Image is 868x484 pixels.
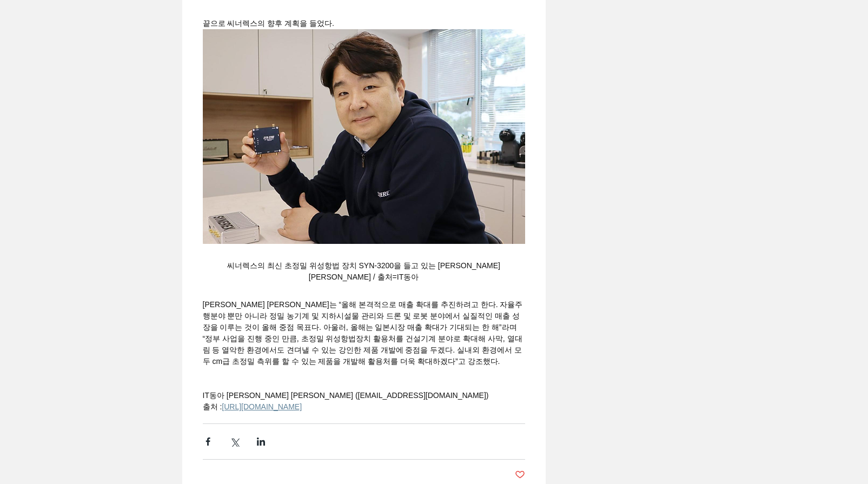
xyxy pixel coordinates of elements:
[203,436,213,447] button: 페이스북으로 공유
[515,469,525,480] button: Like post
[227,261,502,281] span: 씨너렉스의 최신 초정밀 위성항법 장치 SYN-3200을 들고 있는 [PERSON_NAME] [PERSON_NAME] / 출처=IT동아
[203,391,358,400] span: IT동아 [PERSON_NAME] [PERSON_NAME] (
[229,436,240,447] button: X, 구 트위터 공유
[358,391,486,400] a: [EMAIL_ADDRESS][DOMAIN_NAME]
[486,391,489,400] span: )
[222,402,302,411] a: [URL][DOMAIN_NAME]
[203,402,222,411] span: 출처 :
[203,300,523,366] span: [PERSON_NAME] [PERSON_NAME]는 “올해 본격적으로 매출 확대를 추진하려고 한다. 자율주행분야 뿐만 아니라 정밀 농기계 및 지하시설물 관리와 드론 및 로봇 ...
[744,437,868,484] iframe: Wix Chat
[203,19,334,28] span: 끝으로 씨너렉스의 향후 계획을 들었다.
[203,29,525,244] img: 씨너렉스의 최신 초정밀 위성항법 장치 SYN-3200을 들고 있는 박재덕 대표 / 출처=IT동아
[256,436,266,447] button: 링크드인으로 공유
